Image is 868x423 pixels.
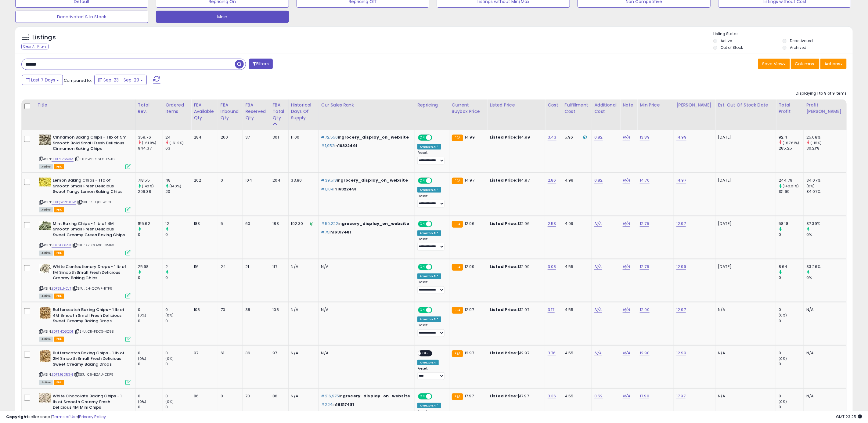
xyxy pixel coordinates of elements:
[452,307,463,314] small: FBA
[790,38,813,43] label: Deactivated
[39,178,51,186] img: 51nWRurv-wL._SL40_.jpg
[623,134,630,140] a: N/A
[452,221,463,228] small: FBA
[779,146,804,151] div: 285.25
[490,221,540,226] div: $12.96
[340,177,408,183] span: grocery_display_on_website
[417,144,441,150] div: Amazon AI *
[142,140,156,145] small: (-61.9%)
[39,135,131,168] div: ASIN:
[421,351,430,356] span: OFF
[565,307,587,313] div: 4.55
[779,264,804,269] div: 8.64
[53,307,127,326] b: Butterscotch Baking Chips - 1 lb of 4M Smooth Small Fresh Delicious Sweet Creamy Baking Drops
[431,135,441,140] span: OFF
[341,134,409,140] span: grocery_display_on_website
[74,329,113,334] span: | SKU: CR-FDDS-4Z9B
[548,264,556,270] a: 3.08
[640,307,650,313] a: 12.90
[548,177,556,183] a: 2.86
[74,157,114,161] span: | SKU: WG-S6F6-P5JG
[22,75,63,85] button: Last 7 Days
[452,102,484,115] div: Current Buybox Price
[337,186,356,192] span: 16322491
[165,178,191,183] div: 48
[676,102,713,108] div: [PERSON_NAME]
[39,307,51,319] img: 51vuY3zQjCL._SL40_.jpg
[548,102,560,108] div: Cost
[594,134,603,140] a: 0.82
[39,178,131,211] div: ASIN:
[321,221,338,226] span: #59,222
[779,318,804,324] div: 0
[594,221,602,227] a: N/A
[419,221,426,226] span: ON
[245,264,265,269] div: 21
[138,361,163,367] div: 0
[640,177,650,183] a: 14.70
[321,177,337,183] span: #39,518
[165,135,191,140] div: 24
[779,313,787,318] small: (0%)
[221,135,238,140] div: 260
[623,393,630,399] a: N/A
[806,221,846,226] div: 37.39%
[165,318,191,324] div: 0
[452,350,463,357] small: FBA
[72,286,112,291] span: | SKU: 2H-QOWP-RTF9
[565,350,587,356] div: 4.55
[343,393,410,399] span: grocery_display_on_website
[465,350,474,356] span: 12.97
[138,221,163,226] div: 155.62
[452,264,463,271] small: FBA
[245,135,265,140] div: 37
[594,307,602,313] a: N/A
[15,11,148,23] button: Deactivated & In Stock
[273,102,286,121] div: FBA Total Qty
[39,393,51,403] img: 41S84ff+1bL._SL40_.jpg
[565,221,587,226] div: 4.99
[194,307,213,313] div: 108
[431,178,441,183] span: OFF
[811,140,822,145] small: (-15%)
[783,140,799,145] small: (-67.61%)
[291,350,314,356] div: N/A
[291,135,314,140] div: 11.00
[594,102,618,115] div: Additional Cost
[779,232,804,237] div: 0
[490,264,540,269] div: $12.99
[194,221,213,226] div: 183
[806,275,846,280] div: 0%
[273,307,284,313] div: 108
[321,135,410,140] p: in
[39,264,51,273] img: 41XpgI90ntL._SL40_.jpg
[779,275,804,280] div: 0
[194,264,213,269] div: 116
[52,243,71,248] a: B0FSLKKB5K
[417,187,441,193] div: Amazon AI *
[52,200,76,205] a: B0BQWR6KCW
[417,102,447,108] div: Repricing
[273,264,284,269] div: 117
[806,135,846,140] div: 25.68%
[452,135,463,141] small: FBA
[490,221,517,226] b: Listed Price:
[138,356,146,361] small: (0%)
[718,307,771,313] p: N/A
[53,135,127,153] b: Cinnamon Baking Chips - 1 lb of 5m Smooth Bold Small Fresh Delicious Cinnamon Baking Chips
[221,350,238,356] div: 61
[640,102,671,108] div: Min Price
[165,232,191,237] div: 0
[165,361,191,367] div: 0
[417,360,439,365] div: Amazon AI
[291,307,314,313] div: N/A
[795,61,814,67] span: Columns
[79,414,106,420] a: Privacy Policy
[138,102,160,115] div: Total Rev.
[465,264,474,269] span: 12.99
[138,318,163,324] div: 0
[594,264,602,270] a: N/A
[321,178,410,183] p: in
[321,186,410,192] p: in
[721,38,732,43] label: Active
